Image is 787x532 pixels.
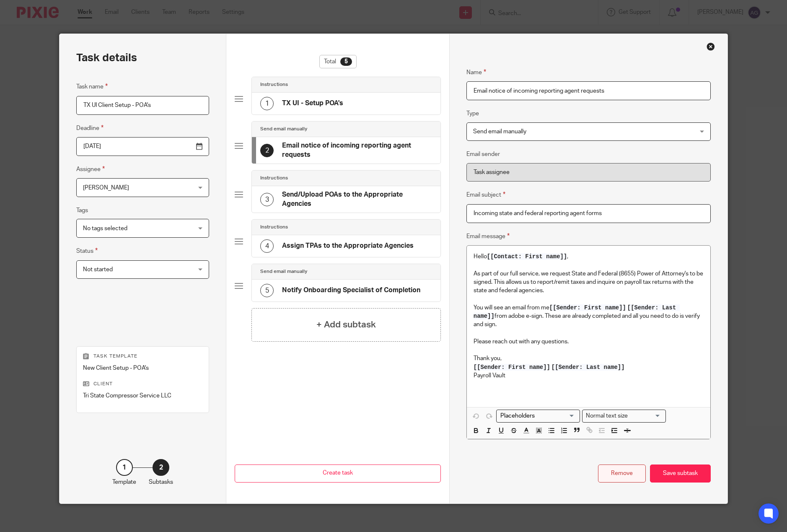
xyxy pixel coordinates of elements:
[83,185,129,191] span: [PERSON_NAME]
[260,144,274,157] div: 2
[466,109,479,118] label: Type
[474,337,704,346] p: Please reach out with any questions.
[235,465,440,483] button: Create task
[474,270,704,295] p: As part of our full service, we request State and Federal (8655) Power of Attorney's to be signed...
[112,478,136,486] p: Template
[584,412,630,420] span: Normal text size
[549,304,626,311] span: [[Sender: First name]]
[153,459,169,476] div: 2
[76,123,104,133] label: Deadline
[282,141,432,159] h4: Email notice of incoming reporting agent requests
[282,241,414,250] h4: Assign TPAs to the Appropriate Agencies
[340,57,352,66] div: 5
[76,96,210,115] input: Task name
[76,164,105,174] label: Assignee
[83,392,203,400] p: Tri State Compressor Service LLC
[76,246,98,256] label: Status
[260,239,274,253] div: 4
[474,371,704,380] p: Payroll Vault
[707,42,715,51] div: Close this dialog window
[316,318,376,331] h4: + Add subtask
[260,284,274,297] div: 5
[474,354,704,363] p: Thank you,
[487,253,567,260] span: [[Contact: First name]]
[496,410,580,423] div: Search for option
[260,193,274,206] div: 3
[496,410,580,423] div: Placeholders
[76,51,137,65] h2: Task details
[83,226,127,231] span: No tags selected
[319,55,357,68] div: Total
[474,252,704,261] p: Hello ,
[83,381,203,387] p: Client
[260,81,288,88] h4: Instructions
[76,206,88,215] label: Tags
[551,364,625,371] span: [[Sender: Last name]]
[466,231,510,241] label: Email message
[466,150,500,158] label: Email sender
[497,412,575,420] input: Search for option
[473,129,526,135] span: Send email manually
[466,204,711,223] input: Subject
[582,410,666,423] div: Text styles
[282,286,420,295] h4: Notify Onboarding Specialist of Completion
[582,410,666,423] div: Search for option
[260,224,288,231] h4: Instructions
[282,99,343,108] h4: TX UI - Setup POA's
[260,175,288,182] h4: Instructions
[260,268,307,275] h4: Send email manually
[282,190,432,208] h4: Send/Upload POAs to the Appropriate Agencies
[116,459,133,476] div: 1
[76,82,108,91] label: Task name
[598,465,646,483] div: Remove
[76,137,210,156] input: Use the arrow keys to pick a date
[83,353,203,360] p: Task template
[474,304,704,329] p: You will see an email from me from adobe e-sign. These are already completed and all you need to ...
[260,97,274,110] div: 1
[631,412,661,420] input: Search for option
[466,67,486,77] label: Name
[474,364,550,371] span: [[Sender: First name]]
[83,267,113,272] span: Not started
[83,364,203,372] p: New Client Setup - POA's
[260,126,307,132] h4: Send email manually
[149,478,173,486] p: Subtasks
[650,465,711,483] div: Save subtask
[466,190,505,200] label: Email subject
